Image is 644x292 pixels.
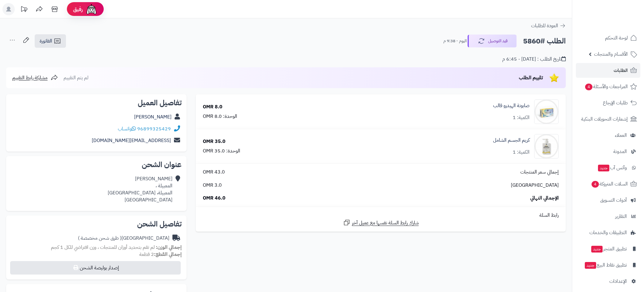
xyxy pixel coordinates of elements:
[35,34,66,48] a: الفاتورة
[603,99,628,107] span: طلبات الإرجاع
[576,128,640,143] a: العملاء
[10,261,181,275] button: إصدار بوليصة الشحن
[534,134,558,159] img: 1739573569-cm51af9dd0msi01klccb0chz9_BODY_CREAM-09-90x90.jpg
[92,137,171,144] a: [EMAIL_ADDRESS][DOMAIN_NAME]
[520,169,559,176] span: إجمالي سعر المنتجات
[605,34,628,42] span: لوحة التحكم
[576,225,640,240] a: التطبيقات والخدمات
[597,163,627,172] span: وآتس آب
[16,3,32,17] a: تحديثات المنصة
[352,219,419,226] span: شارك رابط السلة نفسها مع عميل آخر
[615,131,627,140] span: العملاء
[203,169,225,176] span: 43.0 OMR
[203,148,240,155] div: الوحدة: 35.0 OMR
[85,3,98,15] img: ai-face.png
[78,234,121,242] span: ( طرق شحن مخصصة )
[12,74,58,81] a: مشاركة رابط التقييم
[576,160,640,175] a: وآتس آبجديد
[584,82,628,91] span: المراجعات والأسئلة
[493,102,530,109] a: صابونة الهيدرو قالب
[576,95,640,110] a: طلبات الإرجاع
[154,251,182,258] strong: إجمالي القطع:
[203,195,226,202] span: 46.0 OMR
[576,258,640,272] a: تطبيق نقاط البيعجديد
[576,177,640,191] a: السلات المتروكة4
[576,193,640,208] a: أدوات التسويق
[576,144,640,159] a: المدونة
[493,137,530,144] a: كريم الجسم الشامل
[343,219,419,226] a: شارك رابط السلة نفسها مع عميل آخر
[203,103,222,110] div: 8.0 OMR
[137,125,171,133] a: 96899325429
[513,149,530,156] div: الكمية: 1
[602,17,638,30] img: logo-2.png
[592,181,599,188] span: 4
[531,22,558,29] span: العودة للطلبات
[203,138,226,145] div: 35.0 OMR
[613,147,627,156] span: المدونة
[594,50,628,58] span: الأقسام والمنتجات
[73,6,83,13] span: رفيق
[581,115,628,123] span: إشعارات التحويلات البنكية
[534,99,558,124] img: 1739573119-cm52f9dep0njo01kla0z30oeq_hydro_soap-01-90x90.jpg
[11,161,182,168] h2: عنوان الشحن
[576,112,640,126] a: إشعارات التحويلات البنكية
[576,241,640,256] a: تطبيق المتجرجديد
[513,114,530,121] div: الكمية: 1
[576,209,640,224] a: التقارير
[530,195,559,202] span: الإجمالي النهائي
[585,262,596,269] span: جديد
[40,37,52,45] span: الفاتورة
[203,182,222,189] span: 3.0 OMR
[511,182,559,189] span: [GEOGRAPHIC_DATA]
[576,31,640,45] a: لوحة التحكم
[614,66,628,75] span: الطلبات
[51,244,155,251] span: لم تقم بتحديد أوزان للمنتجات ، وزن افتراضي للكل 1 كجم
[108,175,172,203] div: [PERSON_NAME] المعبيلة ، المعبيلة، [GEOGRAPHIC_DATA] [GEOGRAPHIC_DATA]
[523,35,566,47] h2: الطلب #5860
[156,244,182,251] strong: إجمالي الوزن:
[12,74,48,81] span: مشاركة رابط التقييم
[576,274,640,289] a: الإعدادات
[519,74,543,81] span: تقييم الطلب
[576,79,640,94] a: المراجعات والأسئلة4
[531,22,566,29] a: العودة للطلبات
[198,212,563,219] div: رابط السلة
[468,35,517,47] button: قيد التوصيل
[589,228,627,237] span: التطبيقات والخدمات
[591,245,627,253] span: تطبيق المتجر
[78,235,169,242] div: [GEOGRAPHIC_DATA]
[591,246,603,253] span: جديد
[11,220,182,228] h2: تفاصيل الشحن
[609,277,627,286] span: الإعدادات
[443,38,467,44] small: اليوم - 9:38 م
[502,56,566,63] div: تاريخ الطلب : [DATE] - 6:45 م
[11,99,182,107] h2: تفاصيل العميل
[598,165,609,171] span: جديد
[203,113,237,120] div: الوحدة: 8.0 OMR
[600,196,627,204] span: أدوات التسويق
[134,113,172,121] a: [PERSON_NAME]
[576,63,640,78] a: الطلبات
[64,74,88,81] span: لم يتم التقييم
[584,261,627,269] span: تطبيق نقاط البيع
[591,180,628,188] span: السلات المتروكة
[585,84,592,90] span: 4
[139,251,182,258] small: 2 قطعة
[615,212,627,221] span: التقارير
[118,125,136,133] a: واتساب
